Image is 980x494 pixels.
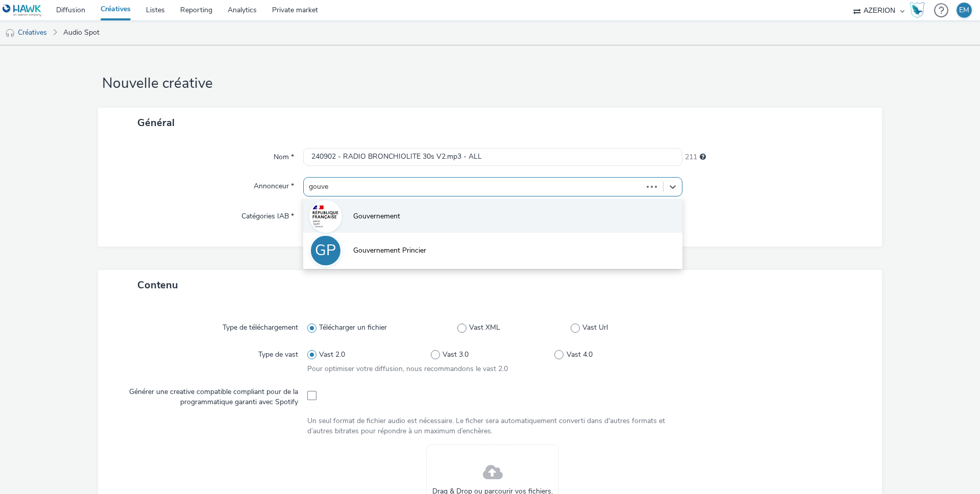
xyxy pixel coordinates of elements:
[469,323,500,333] span: Vast XML
[58,20,105,45] a: Audio Spot
[311,202,340,231] img: Gouvernement
[237,207,298,221] label: Catégories IAB *
[116,383,302,408] label: Générer une creative compatible compliant pour de la programmatique garanti avec Spotify
[315,236,336,265] div: GP
[910,2,925,18] img: Hawk Academy
[319,350,345,360] span: Vast 2.0
[3,4,42,17] img: undefined Logo
[443,350,469,360] span: Vast 3.0
[269,148,298,162] label: Nom *
[353,211,400,221] span: Gouvernement
[582,323,608,333] span: Vast Url
[700,152,706,162] div: 255 caractères maximum
[959,3,969,18] div: EM
[254,345,302,360] label: Type de vast
[910,2,929,18] a: Hawk Academy
[137,116,175,130] span: Général
[307,364,508,374] span: Pour optimiser votre diffusion, nous recommandons le vast 2.0
[567,350,593,360] span: Vast 4.0
[353,245,426,256] span: Gouvernement Princier
[137,278,178,292] span: Contenu
[307,416,678,437] div: Un seul format de fichier audio est nécessaire. Le ficher sera automatiquement converti dans d'au...
[303,148,682,166] input: Nom
[98,74,882,93] h1: Nouvelle créative
[250,177,298,191] label: Annonceur *
[218,318,302,333] label: Type de téléchargement
[5,28,15,38] img: audio
[685,152,697,162] span: 211
[319,323,387,333] span: Télécharger un fichier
